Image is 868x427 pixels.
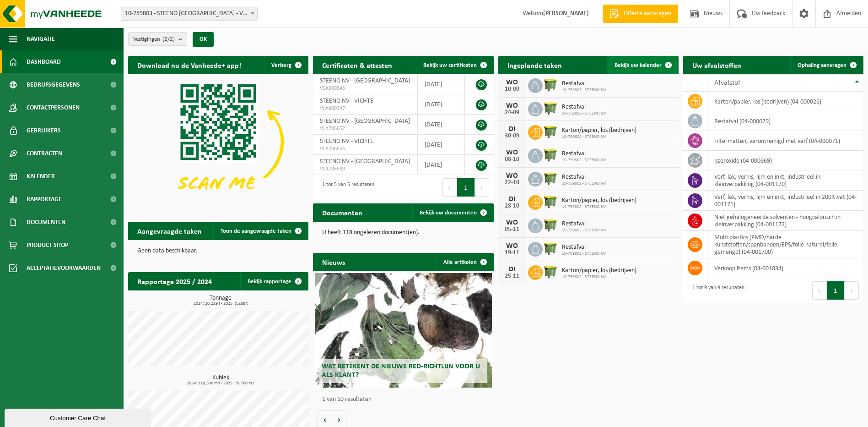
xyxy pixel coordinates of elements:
span: 10-759802 - STEENO NV [562,111,606,116]
div: 1 tot 5 van 5 resultaten [318,177,374,197]
span: 2024: 20,229 t - 2025: 0,288 t [133,301,308,306]
button: Previous [442,178,457,197]
div: 1 tot 9 van 9 resultaten [688,280,744,301]
img: WB-1100-HPE-GN-50 [543,241,558,256]
span: Restafval [562,104,606,111]
span: VLA900347 [320,105,410,112]
div: 24-09 [503,109,521,116]
a: Bekijk uw documenten [412,203,493,222]
span: Rapportage [27,188,62,211]
td: restafval (04-000029) [707,111,863,131]
button: Next [475,178,489,197]
td: ijzeroxide (04-000669) [707,151,863,170]
span: Verberg [271,62,291,68]
span: Karton/papier, los (bedrijven) [562,197,636,204]
td: [DATE] [418,94,464,115]
h2: Aangevraagde taken [128,222,211,240]
td: verf, lak, vernis, lijm en inkt, industrieel in kleinverpakking (04-001170) [707,170,863,191]
h2: Rapportage 2025 / 2024 [128,272,221,290]
td: niet gehalogeneerde solventen - hoogcalorisch in kleinverpakking (04-001172) [707,211,863,231]
td: multi plastics (PMD/harde kunststoffen/spanbanden/EPS/folie naturel/folie gemengd) (04-001700) [707,231,863,258]
a: Bekijk uw kalender [607,56,678,74]
div: 28-10 [503,203,521,209]
h2: Certificaten & attesten [313,56,401,74]
span: Toon de aangevraagde taken [221,228,291,234]
button: 1 [827,281,845,300]
span: Product Shop [27,234,68,257]
td: karton/papier, los (bedrijven) (04-000026) [707,92,863,111]
count: (2/2) [162,36,175,42]
span: 10-759802 - STEENO NV [562,134,636,140]
span: Gebruikers [27,119,61,142]
a: Bekijk rapportage [240,272,307,290]
iframe: chat widget [5,407,153,427]
img: WB-1100-HPE-GN-50 [543,194,558,209]
span: 10-759802 - STEENO NV [562,158,606,163]
span: STEENO NV - VICHTE [320,98,373,104]
div: WO [503,149,521,156]
p: 1 van 10 resultaten [322,396,489,403]
span: VLA706599 [320,165,410,173]
a: Ophaling aanvragen [790,56,863,74]
a: Offerte aanvragen [603,5,678,23]
div: WO [503,102,521,109]
span: VLA900346 [320,85,410,92]
span: Bedrijfsgegevens [27,73,80,96]
span: Restafval [562,80,606,88]
td: filtermatten, verontreinigd met verf (04-000071) [707,131,863,151]
h3: Tonnage [133,295,308,306]
button: Previous [812,281,827,300]
span: Contactpersonen [27,96,80,119]
span: VLA706657 [320,125,410,132]
div: 08-10 [503,156,521,163]
button: Vestigingen(2/2) [128,32,187,46]
span: Vestigingen [133,33,175,46]
a: Alle artikelen [436,253,493,271]
span: 2024: 118,500 m3 - 2025: 79,700 m3 [133,381,308,386]
p: Geen data beschikbaar. [137,248,299,254]
span: Restafval [562,150,606,158]
span: 10-759802 - STEENO NV [562,228,606,233]
a: Bekijk uw certificaten [416,56,493,74]
button: OK [193,32,214,47]
h3: Kubiek [133,375,308,386]
span: VLA706656 [320,145,410,153]
span: 10-759803 - STEENO NV [562,88,606,93]
span: Acceptatievoorwaarden [27,257,101,279]
span: STEENO NV - [GEOGRAPHIC_DATA] [320,118,410,125]
span: 10-759802 - STEENO NV [562,181,606,186]
span: STEENO NV - [GEOGRAPHIC_DATA] [320,158,410,165]
div: WO [503,172,521,180]
span: Bekijk uw kalender [615,62,662,68]
span: STEENO NV - VICHTE [320,138,373,145]
span: Restafval [562,244,606,251]
span: 10-759802 - STEENO NV [562,204,636,210]
div: WO [503,219,521,226]
span: Ophaling aanvragen [798,62,846,68]
button: Verberg [264,56,307,74]
td: [DATE] [418,155,464,175]
td: [DATE] [418,74,464,94]
div: WO [503,242,521,250]
span: Wat betekent de nieuwe RED-richtlijn voor u als klant? [322,363,480,379]
span: Kalender [27,165,55,188]
strong: [PERSON_NAME] [543,10,589,17]
span: Karton/papier, los (bedrijven) [562,127,636,134]
div: 10-09 [503,86,521,93]
div: DI [503,266,521,273]
span: 10-759802 - STEENO NV [562,251,606,257]
div: 19-11 [503,250,521,256]
img: WB-1100-HPE-GN-50 [543,77,558,93]
td: verf, lak, vernis, lijm en inkt, industrieel in 200lt-vat (04-001171) [707,191,863,211]
img: WB-1100-HPE-GN-50 [543,124,558,139]
img: WB-1100-HPE-GN-50 [543,170,558,186]
span: 10-759802 - STEENO NV [562,274,636,280]
span: Bekijk uw certificaten [423,62,477,68]
span: Restafval [562,174,606,181]
span: STEENO NV - [GEOGRAPHIC_DATA] [320,77,410,84]
span: Navigatie [27,27,55,50]
a: Wat betekent de nieuwe RED-richtlijn voor u als klant? [315,273,491,388]
img: WB-1100-HPE-GN-50 [543,100,558,116]
img: WB-1100-HPE-GN-50 [543,147,558,163]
